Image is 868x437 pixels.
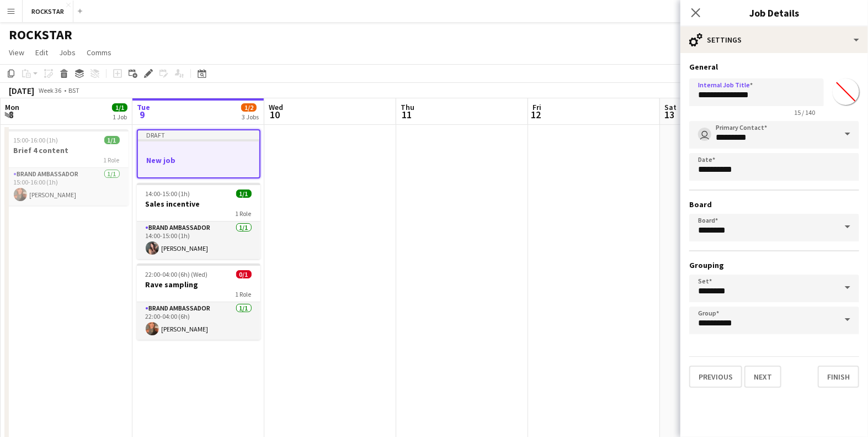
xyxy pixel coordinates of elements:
button: Next [744,366,781,388]
div: 1 Job [113,113,127,121]
span: 13 [663,108,677,121]
button: ROCKSTAR [23,1,73,22]
span: Fri [532,102,541,112]
div: BST [68,86,79,94]
app-job-card: 22:00-04:00 (6h) (Wed)0/1Rave sampling1 RoleBrand Ambassador1/122:00-04:00 (6h)[PERSON_NAME] [137,264,260,340]
app-job-card: 15:00-16:00 (1h)1/1Brief 4 content1 RoleBrand Ambassador1/115:00-16:00 (1h)[PERSON_NAME] [5,129,129,206]
button: Finish [818,366,859,388]
span: 12 [531,108,541,121]
span: 14:00-15:00 (1h) [146,189,190,198]
span: 11 [399,108,414,121]
span: Comms [87,48,111,57]
span: 22:00-04:00 (6h) (Wed) [146,270,208,278]
span: Tue [137,102,150,112]
h3: Grouping [689,260,859,270]
span: Wed [269,102,283,112]
a: Edit [31,45,52,60]
span: 1/1 [104,136,120,144]
span: 1 Role [236,290,252,298]
app-job-card: DraftNew job [137,129,260,178]
a: View [4,45,29,60]
div: [DATE] [9,85,34,96]
span: 1/1 [236,189,252,198]
span: Edit [35,48,48,57]
h1: ROCKSTAR [9,27,72,43]
span: Sat [664,102,677,112]
app-card-role: Brand Ambassador1/114:00-15:00 (1h)[PERSON_NAME] [137,222,260,259]
span: 15:00-16:00 (1h) [14,136,58,144]
h3: General [689,62,859,72]
span: Mon [5,102,19,112]
span: 1 Role [104,156,120,164]
h3: Rave sampling [137,280,260,289]
div: 3 Jobs [242,113,259,121]
span: Thu [401,102,414,112]
span: Jobs [59,48,76,57]
a: Comms [82,45,116,60]
span: 1/2 [241,103,257,112]
span: Week 36 [36,86,64,94]
app-card-role: Brand Ambassador1/122:00-04:00 (6h)[PERSON_NAME] [137,302,260,340]
div: Draft [138,130,259,139]
span: 15 / 140 [785,108,824,117]
span: 0/1 [236,270,252,278]
app-job-card: 14:00-15:00 (1h)1/1Sales incentive1 RoleBrand Ambassador1/114:00-15:00 (1h)[PERSON_NAME] [137,183,260,259]
h3: Job Details [680,6,868,20]
h3: Brief 4 content [5,145,129,155]
h3: Sales incentive [137,199,260,209]
span: 1/1 [112,103,127,112]
span: 1 Role [236,209,252,218]
button: Previous [689,366,742,388]
h3: New job [138,155,259,165]
h3: Board [689,199,859,209]
span: 10 [267,108,283,121]
a: Jobs [55,45,80,60]
span: 9 [135,108,150,121]
div: Settings [680,27,868,53]
span: View [9,48,24,57]
app-card-role: Brand Ambassador1/115:00-16:00 (1h)[PERSON_NAME] [5,168,129,206]
span: 8 [3,108,19,121]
